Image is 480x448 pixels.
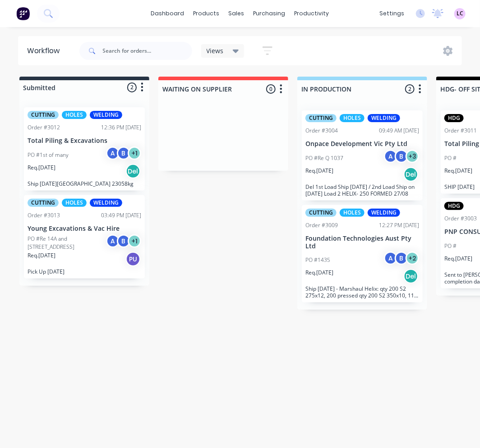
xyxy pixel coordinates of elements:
[444,127,477,135] div: Order #3011
[305,183,419,197] p: Del 1st Load Ship [DATE] / 2nd Load Ship on [DATE] Load 2 HELIX- 250 FORMED 27/08
[406,150,419,163] div: + 3
[101,211,141,219] div: 03:49 PM [DATE]
[28,235,106,251] p: PO #Re 14A and [STREET_ADDRESS]
[404,167,418,182] div: Del
[128,146,141,160] div: + 1
[90,199,122,207] div: WELDING
[28,211,60,219] div: Order #3013
[406,251,419,265] div: + 2
[126,252,140,266] div: PU
[305,221,338,229] div: Order #3009
[16,7,30,20] img: Factory
[101,123,141,132] div: 12:36 PM [DATE]
[28,199,59,207] div: CUTTING
[28,180,141,187] p: Ship [DATE][GEOGRAPHIC_DATA] 23058kg
[305,285,419,299] p: Ship [DATE] - Marshaul Helix: qty 200 S2 275x12, 200 pressed qty 200 S2 350x10, 112 pressed/ wait...
[106,146,120,160] div: A
[117,146,130,160] div: B
[395,150,408,163] div: B
[404,269,418,283] div: Del
[375,7,409,20] div: settings
[305,209,337,217] div: CUTTING
[106,234,120,248] div: A
[24,195,145,279] div: CUTTINGHOLESWELDINGOrder #301303:49 PM [DATE]Young Excavations & Vac HirePO #Re 14A and [STREET_A...
[379,127,419,135] div: 09:49 AM [DATE]
[305,114,337,122] div: CUTTING
[290,7,334,20] div: productivity
[368,209,400,217] div: WELDING
[28,225,141,233] p: Young Excavations & Vac Hire
[305,235,419,250] p: Foundation Technologies Aust Pty Ltd
[305,256,330,264] p: PO #1435
[305,127,338,135] div: Order #3004
[302,110,423,201] div: CUTTINGHOLESWELDINGOrder #300409:49 AM [DATE]Onpace Development Vic Pty LtdPO #Re Q 1037AB+3Req.[...
[62,111,87,119] div: HOLES
[90,111,122,119] div: WELDING
[444,242,457,250] p: PO #
[24,107,145,191] div: CUTTINGHOLESWELDINGOrder #301212:36 PM [DATE]Total Piling & ExcavationsPO #1st of manyAB+1Req.[DA...
[28,164,55,172] p: Req. [DATE]
[305,269,333,277] p: Req. [DATE]
[62,199,87,207] div: HOLES
[457,9,463,18] span: LC
[28,151,69,159] p: PO #1st of many
[368,114,400,122] div: WELDING
[207,46,224,55] span: Views
[305,167,333,175] p: Req. [DATE]
[103,42,192,60] input: Search for orders...
[28,137,141,145] p: Total Piling & Excavations
[224,7,249,20] div: sales
[249,7,290,20] div: purchasing
[28,111,59,119] div: CUTTING
[305,140,419,148] p: Onpace Development Vic Pty Ltd
[27,46,64,56] div: Workflow
[28,251,55,260] p: Req. [DATE]
[302,205,423,303] div: CUTTINGHOLESWELDINGOrder #300912:27 PM [DATE]Foundation Technologies Aust Pty LtdPO #1435AB+2Req....
[340,114,365,122] div: HOLES
[189,7,224,20] div: products
[444,154,457,162] p: PO #
[126,164,140,178] div: Del
[384,251,397,265] div: A
[444,202,464,210] div: HDG
[395,251,408,265] div: B
[128,234,141,248] div: + 1
[305,154,343,162] p: PO #Re Q 1037
[444,255,472,263] p: Req. [DATE]
[117,234,130,248] div: B
[28,123,60,132] div: Order #3012
[147,7,189,20] a: dashboard
[444,114,464,122] div: HDG
[340,209,365,217] div: HOLES
[384,150,397,163] div: A
[28,268,141,275] p: Pick Up [DATE]
[444,167,472,175] p: Req. [DATE]
[379,221,419,229] div: 12:27 PM [DATE]
[444,215,477,223] div: Order #3003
